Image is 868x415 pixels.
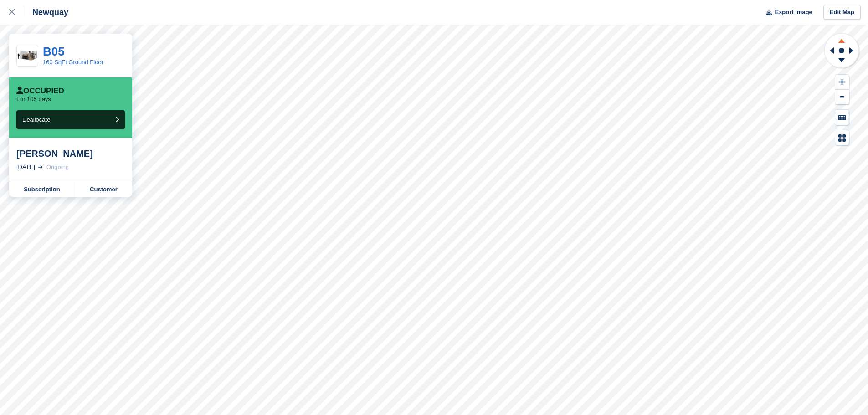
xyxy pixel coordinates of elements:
[775,8,812,17] span: Export Image
[823,5,861,20] a: Edit Map
[43,45,65,58] a: B05
[16,163,35,172] div: [DATE]
[16,96,51,103] p: For 105 days
[17,48,38,64] img: 150-sqft-unit.jpg
[835,75,849,90] button: Zoom In
[46,163,69,172] div: Ongoing
[835,130,849,145] button: Map Legend
[38,165,43,169] img: arrow-right-light-icn-cde0832a797a2874e46488d9cf13f60e5c3a73dbe684e267c42b8395dfbc2abf.svg
[16,148,125,159] div: [PERSON_NAME]
[43,59,103,66] a: 160 SqFt Ground Floor
[835,90,849,105] button: Zoom Out
[24,7,68,18] div: Newquay
[16,87,64,96] div: Occupied
[75,182,132,197] a: Customer
[16,110,125,129] button: Deallocate
[835,110,849,125] button: Keyboard Shortcuts
[760,5,812,20] button: Export Image
[22,116,50,123] span: Deallocate
[9,182,75,197] a: Subscription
